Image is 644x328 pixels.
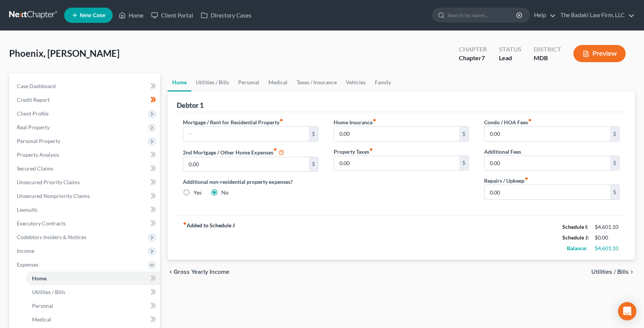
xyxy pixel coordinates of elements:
[534,45,561,54] div: District
[17,234,86,240] span: Codebtors Insiders & Notices
[534,54,561,63] div: MDB
[221,189,229,196] label: No
[183,148,284,157] label: 2nd Mortgage / Other Home Expenses
[481,54,485,61] span: 7
[484,127,610,141] input: --
[168,269,229,275] button: chevron_left Gross Yearly Income
[562,223,588,230] strong: Schedule I:
[17,138,60,144] span: Personal Property
[610,127,619,141] div: $
[11,162,160,175] a: Secured Claims
[32,316,51,323] span: Medical
[459,156,468,170] div: $
[17,96,50,103] span: Credit Report
[234,73,264,92] a: Personal
[292,73,341,92] a: Taxes / Insurance
[32,302,53,309] span: Personal
[369,148,373,151] i: fiber_manual_record
[168,269,174,275] i: chevron_left
[573,45,626,62] button: Preview
[17,220,66,227] span: Executory Contracts
[197,8,255,22] a: Directory Cases
[183,127,309,141] input: --
[562,234,589,241] strong: Schedule J:
[17,83,56,89] span: Case Dashboard
[26,299,160,313] a: Personal
[567,245,587,251] strong: Balance:
[115,8,147,22] a: Home
[32,289,65,295] span: Utilities / Bills
[147,8,197,22] a: Client Portal
[484,148,521,156] label: Additional Fees
[530,8,556,22] a: Help
[11,217,160,230] a: Executory Contracts
[499,45,521,54] div: Status
[334,118,376,126] label: Home Insurance
[595,223,620,231] div: $4,601.10
[11,189,160,203] a: Unsecured Nonpriority Claims
[177,101,203,110] div: Debtor 1
[459,54,487,63] div: Chapter
[595,244,620,252] div: $4,601.10
[11,93,160,107] a: Credit Report
[618,302,636,320] div: Open Intercom Messenger
[499,54,521,63] div: Lead
[183,222,235,254] strong: Added to Schedule J
[17,261,39,268] span: Expenses
[32,275,47,281] span: Home
[11,79,160,93] a: Case Dashboard
[17,248,34,254] span: Income
[273,148,277,151] i: fiber_manual_record
[334,127,460,141] input: --
[525,177,528,180] i: fiber_manual_record
[334,148,373,156] label: Property Taxes
[26,272,160,285] a: Home
[17,124,50,130] span: Real Property
[610,156,619,170] div: $
[528,118,532,122] i: fiber_manual_record
[80,13,105,18] span: New Case
[447,8,517,22] input: Search by name...
[26,313,160,326] a: Medical
[17,193,90,199] span: Unsecured Nonpriority Claims
[309,127,318,141] div: $
[174,269,229,275] span: Gross Yearly Income
[459,127,468,141] div: $
[484,156,610,170] input: --
[484,118,532,126] label: Condo / HOA Fees
[484,185,610,199] input: --
[595,234,620,241] div: $0.00
[279,118,283,122] i: fiber_manual_record
[459,45,487,54] div: Chapter
[341,73,370,92] a: Vehicles
[191,73,234,92] a: Utilities / Bills
[610,185,619,199] div: $
[17,165,53,172] span: Secured Claims
[194,189,202,196] label: Yes
[183,118,283,126] label: Mortgage / Rent for Residential Property
[11,148,160,162] a: Property Analysis
[557,8,634,22] a: The Badaki Law Firm, LLC
[591,269,635,275] button: Utilities / Bills chevron_right
[17,206,37,213] span: Lawsuits
[11,203,160,217] a: Lawsuits
[370,73,395,92] a: Family
[264,73,292,92] a: Medical
[17,151,59,158] span: Property Analysis
[183,178,318,186] label: Additional non-residential property expenses?
[373,118,376,122] i: fiber_manual_record
[591,269,629,275] span: Utilities / Bills
[484,177,528,185] label: Repairs / Upkeep
[9,48,119,59] span: Phoenix, [PERSON_NAME]
[629,269,635,275] i: chevron_right
[183,222,187,225] i: fiber_manual_record
[334,156,460,170] input: --
[17,179,80,185] span: Unsecured Priority Claims
[183,157,309,172] input: --
[168,73,191,92] a: Home
[309,157,318,172] div: $
[11,175,160,189] a: Unsecured Priority Claims
[26,285,160,299] a: Utilities / Bills
[17,110,48,117] span: Client Profile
